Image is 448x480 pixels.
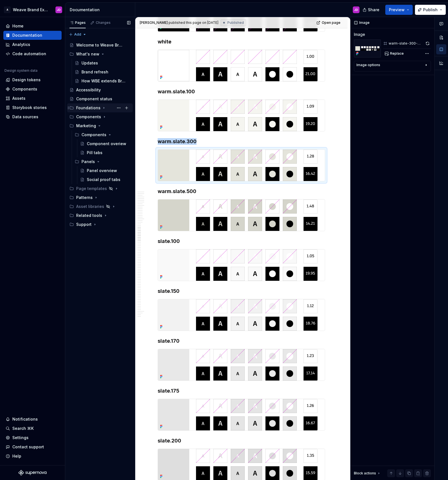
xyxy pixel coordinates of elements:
[87,168,117,173] div: Panel overview
[389,41,423,46] div: warm-slate-300-contrast
[81,159,95,164] div: Panels
[67,41,133,50] a: Welcome to Weave Brand Extended
[3,442,62,451] button: Contact support
[158,200,318,231] img: 8b06f491-1cf9-4b86-b861-aeaada284e93.svg
[81,132,106,138] div: Components
[158,437,325,444] h4: slate.200
[73,157,133,166] div: Panels
[12,77,41,83] div: Design tokens
[73,130,133,139] div: Components
[158,150,318,181] img: fd7e726f-7ae9-4913-8fab-af0657b71cda.svg
[383,50,406,57] button: Replace
[12,435,29,440] div: Settings
[12,416,38,422] div: Notifications
[12,426,34,431] div: Search ⌘K
[76,51,99,57] div: What's new
[4,6,11,13] div: A
[354,8,358,12] div: JD
[76,195,93,200] div: Patterns
[76,87,101,93] div: Accessibility
[57,8,61,12] div: JD
[73,68,133,76] a: Brand refresh
[74,32,81,37] span: Add
[76,114,101,120] div: Components
[3,452,62,461] button: Help
[67,103,133,112] div: Foundations
[81,60,98,66] div: Updates
[12,33,42,38] div: Documentation
[415,5,446,15] button: Publish
[67,94,133,103] a: Component status
[18,470,46,476] a: Supernova Logo
[3,424,62,433] button: Search ⌘K
[67,202,133,211] div: Asset libraries
[158,249,318,281] img: 9cbb11eb-844c-4c35-a6b6-36191adba7eb.svg
[67,85,133,94] a: Accessibility
[78,175,133,184] a: Social proof tabs
[158,138,325,145] h4: warm.slate.300
[67,211,133,220] div: Related tools
[67,184,133,193] div: Page templates
[3,31,62,40] a: Documentation
[385,5,413,15] button: Preview
[78,139,133,148] a: Component overiew
[354,471,376,476] div: Block actions
[67,193,133,202] div: Patterns
[354,32,365,37] div: Image
[227,20,244,25] span: Published
[96,20,111,25] div: Changes
[12,105,47,110] div: Storybook stories
[76,222,92,227] div: Support
[67,50,133,59] div: What's new
[76,186,107,191] div: Page templates
[76,123,96,129] div: Marketing
[354,40,381,57] img: fd7e726f-7ae9-4913-8fab-af0657b71cda.svg
[78,166,133,175] a: Panel overview
[12,23,24,29] div: Home
[390,51,404,56] span: Replace
[3,94,62,103] a: Assets
[158,238,325,245] h4: slate.100
[3,49,62,58] a: Code automation
[1,4,64,16] button: AWeave Brand ExtendedJD
[67,121,133,130] div: Marketing
[12,86,37,92] div: Components
[12,42,30,47] div: Analytics
[169,20,218,25] div: published this page on [DATE]
[140,20,168,25] span: [PERSON_NAME]
[73,59,133,68] a: Updates
[76,213,102,218] div: Related tools
[3,75,62,84] a: Design tokens
[87,141,126,147] div: Component overiew
[423,7,438,13] span: Publish
[158,299,318,331] img: 02584be1-a055-4c43-990b-668ae3e32fce.svg
[73,76,133,85] a: How WBE extends Brand
[3,433,62,442] a: Settings
[158,288,325,295] h4: slate.150
[4,68,38,73] div: Design system data
[322,20,340,25] span: Open page
[76,204,104,209] div: Asset libraries
[76,105,101,111] div: Foundations
[12,444,44,450] div: Contact support
[356,63,380,67] div: Image options
[158,399,318,430] img: ae31bf2d-15c0-4376-b1d8-64930e3ddedd.svg
[67,112,133,121] div: Components
[158,388,325,394] h4: slate.175
[76,96,112,102] div: Component status
[13,7,49,13] div: Weave Brand Extended
[158,88,325,95] h4: warm.slate.100
[389,7,405,13] span: Preview
[158,100,318,131] img: 40f25f7c-202d-4441-aff2-ae834ea7efbb.svg
[12,51,46,57] div: Code automation
[158,349,318,381] img: 5fd9518b-9fad-4761-a916-40cafb48a0e5.svg
[3,112,62,121] a: Data sources
[70,7,133,13] div: Documentation
[158,188,325,195] h4: warm.slate.500
[3,103,62,112] a: Storybook stories
[354,469,381,477] div: Block actions
[67,220,133,229] div: Support
[3,22,62,31] a: Home
[12,96,25,101] div: Assets
[12,453,21,459] div: Help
